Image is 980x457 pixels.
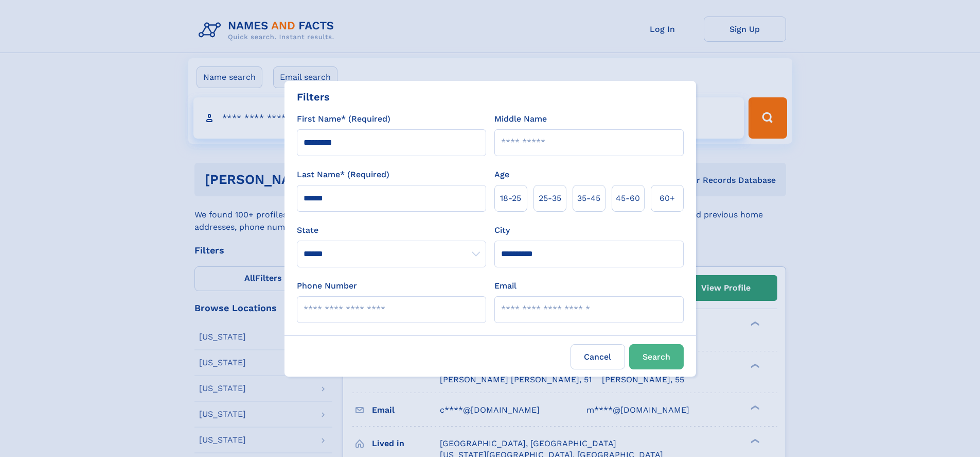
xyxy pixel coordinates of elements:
span: 18‑25 [500,192,521,205]
label: Phone Number [297,280,357,292]
label: Age [494,168,509,181]
span: 25‑35 [539,192,561,205]
span: 35‑45 [577,192,600,205]
label: State [297,224,486,236]
div: Filters [297,89,330,105]
span: 60+ [660,192,675,205]
label: Email [494,280,516,292]
label: City [494,224,510,236]
label: Cancel [571,344,625,369]
button: Search [629,344,684,369]
label: Last Name* (Required) [297,168,389,181]
span: 45‑60 [616,192,640,205]
label: First Name* (Required) [297,113,390,125]
label: Middle Name [494,113,547,125]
